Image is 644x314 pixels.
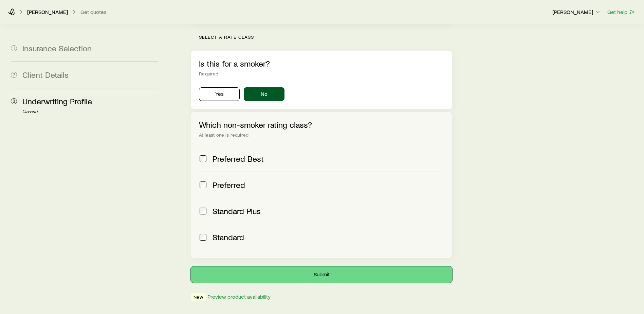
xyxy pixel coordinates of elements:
button: Yes [199,87,240,101]
p: Is this for a smoker? [199,59,444,68]
p: [PERSON_NAME] [27,8,68,15]
p: Current [22,109,158,115]
p: Which non-smoker rating class? [199,120,444,129]
button: Preview product availability [207,294,271,300]
button: Submit [191,266,452,283]
input: Preferred [200,181,206,188]
span: New [194,294,203,301]
input: Preferred Best [200,155,206,162]
span: Standard [213,232,244,242]
span: Preferred [213,180,245,190]
span: 3 [11,98,17,104]
button: [PERSON_NAME] [552,8,602,16]
button: Get help [607,8,636,16]
p: Select a rate class [199,34,452,40]
div: At least one is required [199,132,444,138]
span: Underwriting Profile [22,96,92,106]
input: Standard [200,234,206,241]
input: Standard Plus [200,208,206,214]
span: Preferred Best [213,154,264,163]
span: 1 [11,45,17,51]
span: 2 [11,72,17,78]
button: Get quotes [80,9,107,15]
span: Standard Plus [213,206,261,216]
span: Insurance Selection [22,43,92,53]
div: Required [199,71,444,76]
p: [PERSON_NAME] [552,8,601,15]
span: Client Details [22,70,69,80]
button: No [244,87,284,101]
